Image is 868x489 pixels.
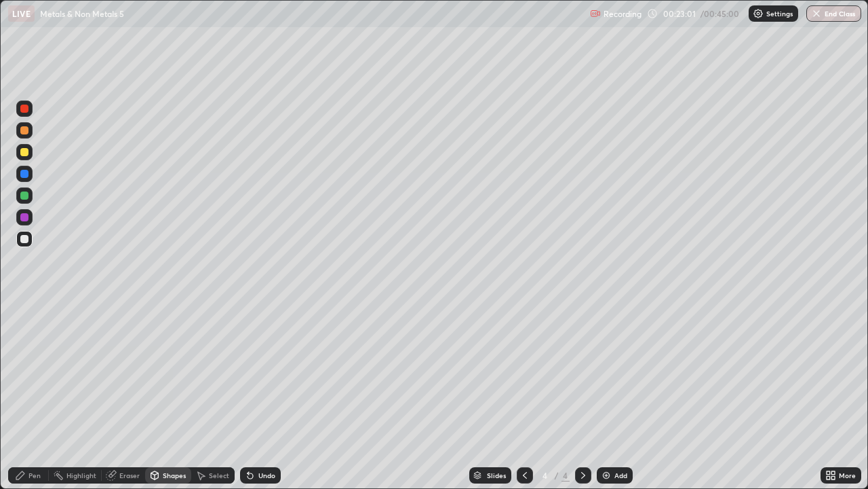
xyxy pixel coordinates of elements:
div: Undo [258,472,275,479]
p: Recording [604,9,642,19]
img: end-class-cross [811,8,822,19]
div: Select [209,472,229,479]
div: Shapes [163,472,186,479]
div: Slides [487,472,506,479]
div: Highlight [66,472,96,479]
div: Eraser [119,472,140,479]
img: add-slide-button [601,470,612,481]
p: Metals & Non Metals 5 [40,8,124,19]
div: More [839,472,856,479]
div: 4 [538,471,552,479]
div: Pen [28,472,41,479]
p: Settings [766,10,793,17]
div: / [555,471,559,479]
button: End Class [806,5,861,22]
img: recording.375f2c34.svg [590,8,601,19]
div: 4 [561,469,570,482]
p: LIVE [12,8,31,19]
img: class-settings-icons [753,8,764,19]
div: Add [614,472,627,479]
